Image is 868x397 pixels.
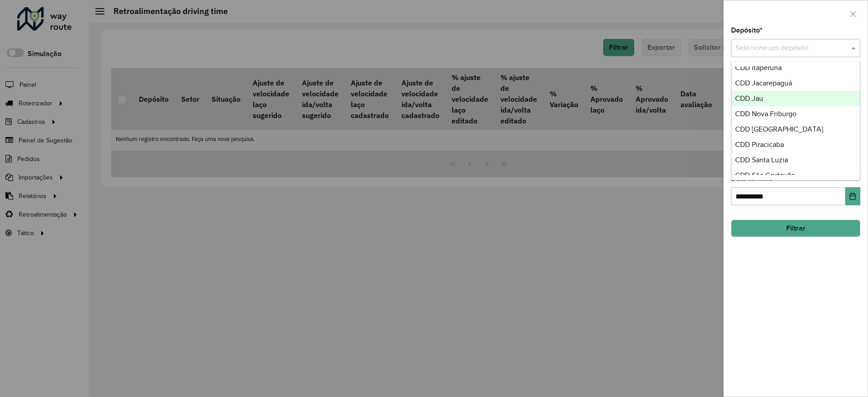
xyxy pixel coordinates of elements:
span: CDD Itaperuna [735,64,782,71]
span: CDD Jau [735,95,763,102]
button: Filtrar [731,220,860,237]
button: Choose Date [845,187,860,205]
span: CDD Santa Luzia [735,156,788,164]
ng-dropdown-panel: Options list [731,61,860,180]
span: CDD Piracicaba [735,141,784,148]
label: Depósito [731,25,763,36]
span: CDD [GEOGRAPHIC_DATA] [735,125,823,133]
span: CDD São Cristovão [735,171,795,179]
span: CDD Nova Friburgo [735,110,797,118]
span: CDD Jacarepaguá [735,79,792,87]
